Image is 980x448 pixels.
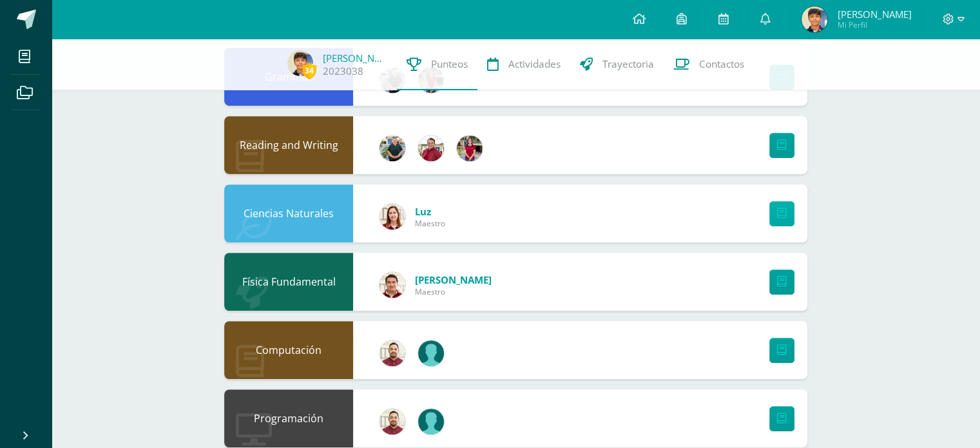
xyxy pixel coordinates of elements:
[837,19,911,30] span: Mi Perfil
[837,8,911,21] span: [PERSON_NAME]
[664,39,754,90] a: Contactos
[602,57,654,71] span: Trayectoria
[224,116,353,174] div: Reading and Writing
[415,273,492,286] a: [PERSON_NAME]
[380,204,405,229] img: 817ebf3715493adada70f01008bc6ef0.png
[457,135,483,161] img: ea60e6a584bd98fae00485d881ebfd6b.png
[418,409,444,434] img: 9f417f221a50e53a74bb908f05c7e53d.png
[397,39,477,90] a: Punteos
[415,205,445,218] a: Luz
[380,340,405,366] img: e5b019aa7f8ef8ca40c9d9cad2d12463.png
[224,321,353,379] div: Computación
[380,272,405,298] img: 76b79572e868f347d82537b4f7bc2cf5.png
[415,286,492,297] span: Maestro
[699,57,744,71] span: Contactos
[302,63,316,79] span: 34
[418,340,444,366] img: 9f417f221a50e53a74bb908f05c7e53d.png
[431,57,468,71] span: Punteos
[224,253,353,311] div: Física Fundamental
[287,50,313,76] img: 0e6c51aebb6d4d2a5558b620d4561360.png
[415,218,445,229] span: Maestro
[477,39,570,90] a: Actividades
[570,39,664,90] a: Trayectoria
[380,135,405,161] img: d3b263647c2d686994e508e2c9b90e59.png
[224,389,353,447] div: Programación
[323,52,387,64] a: [PERSON_NAME]
[418,135,444,161] img: 4433c8ec4d0dcbe293dd19cfa8535420.png
[802,6,827,32] img: 0e6c51aebb6d4d2a5558b620d4561360.png
[224,184,353,242] div: Ciencias Naturales
[380,409,405,434] img: e5b019aa7f8ef8ca40c9d9cad2d12463.png
[323,64,363,78] a: 2023038
[508,57,561,71] span: Actividades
